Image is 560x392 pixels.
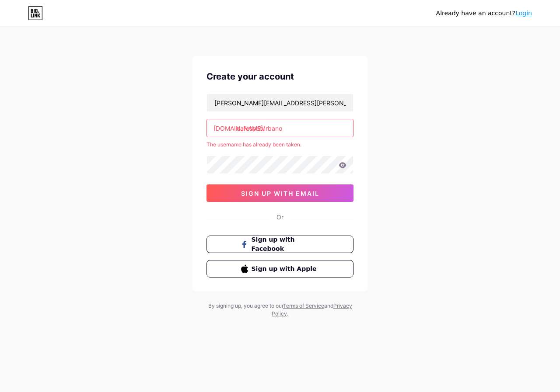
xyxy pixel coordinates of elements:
button: sign up with email [206,184,353,202]
div: By signing up, you agree to our and . [206,302,354,318]
a: Terms of Service [283,302,324,309]
input: Email [207,94,353,111]
div: [DOMAIN_NAME]/ [213,124,265,133]
span: Sign up with Facebook [252,235,319,253]
button: Sign up with Apple [206,260,353,278]
div: The username has already been taken. [206,141,353,149]
span: sign up with email [241,190,319,197]
div: Already have an account? [436,9,532,18]
div: Create your account [206,70,353,83]
input: username [207,119,353,137]
div: Or [276,212,283,222]
span: Sign up with Apple [252,264,319,274]
a: Login [515,10,532,17]
button: Sign up with Facebook [206,236,353,253]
